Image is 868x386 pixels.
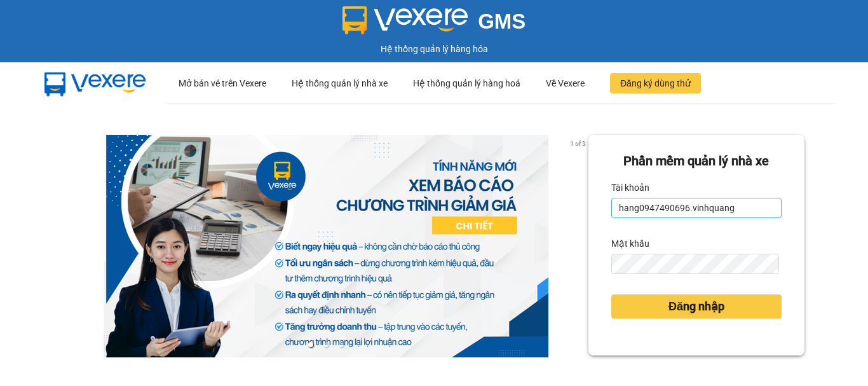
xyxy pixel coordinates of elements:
[571,135,588,357] button: next slide / item
[668,298,724,315] span: Đăng nhập
[342,19,526,29] a: GMS
[546,63,585,104] div: Về Vexere
[323,342,329,347] li: slide item 2
[478,10,526,33] span: GMS
[3,42,865,56] div: Hệ thống quản lý hàng hóa
[611,294,782,319] button: Đăng nhập
[611,233,649,254] label: Mật khẩu
[611,151,782,171] div: Phần mềm quản lý nhà xe
[610,73,701,93] button: Đăng ký dùng thử
[308,342,313,347] li: slide item 1
[64,135,81,357] button: previous slide / item
[566,135,588,151] p: 1 of 3
[342,6,468,34] img: logo 2
[611,198,782,218] input: Tài khoản
[611,254,779,274] input: Mật khẩu
[179,63,266,104] div: Mở bán vé trên Vexere
[620,76,691,90] span: Đăng ký dùng thử
[32,62,159,104] img: mbUUG5Q.png
[292,63,388,104] div: Hệ thống quản lý nhà xe
[339,342,344,347] li: slide item 3
[413,63,520,104] div: Hệ thống quản lý hàng hoá
[611,177,649,198] label: Tài khoản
